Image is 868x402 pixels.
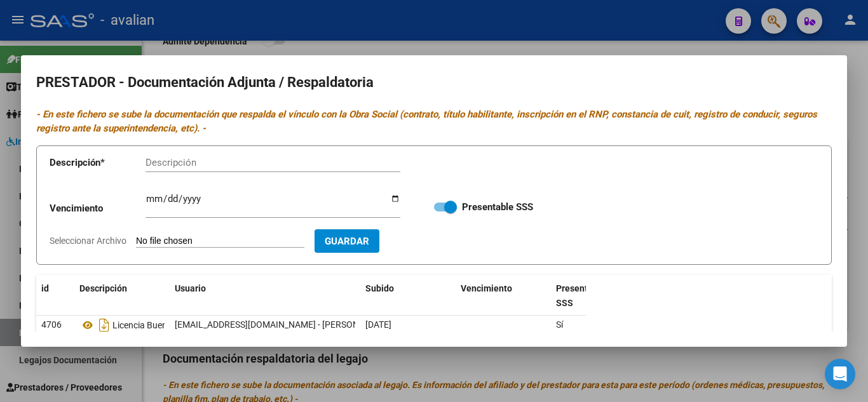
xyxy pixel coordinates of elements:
span: Sí [556,319,563,330]
span: 4706 [41,319,62,330]
span: Guardar [325,236,369,247]
span: Descripción [79,283,127,293]
span: [EMAIL_ADDRESS][DOMAIN_NAME] - [PERSON_NAME] [175,319,390,330]
span: id [41,283,49,293]
h2: PRESTADOR - Documentación Adjunta / Respaldatoria [36,70,832,95]
datatable-header-cell: id [36,275,74,317]
button: Guardar [315,229,379,253]
i: - En este fichero se sube la documentación que respalda el vínculo con la Obra Social (contrato, ... [36,109,817,135]
div: Open Intercom Messenger [825,359,855,389]
span: [DATE] [365,319,391,330]
p: Descripción [50,156,146,170]
span: Vencimiento [461,283,512,293]
span: Seleccionar Archivo [50,236,126,246]
p: Vencimiento [50,201,146,216]
i: Descargar documento [96,315,112,335]
span: Licencia Bueno De Oro [112,320,201,330]
strong: Presentable SSS [462,201,533,213]
datatable-header-cell: Vencimiento [456,275,551,317]
datatable-header-cell: Presentable SSS [551,275,627,317]
datatable-header-cell: Descripción [74,275,170,317]
datatable-header-cell: Subido [360,275,456,317]
span: Usuario [175,283,206,293]
span: Subido [365,283,394,293]
datatable-header-cell: Usuario [170,275,360,317]
span: Presentable SSS [556,283,606,308]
